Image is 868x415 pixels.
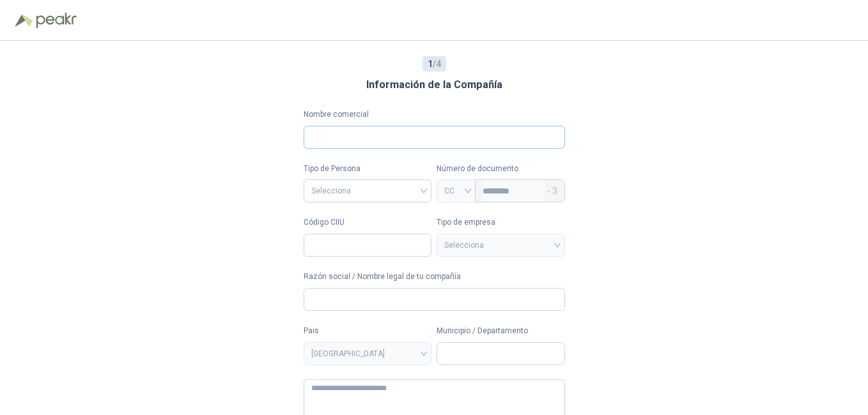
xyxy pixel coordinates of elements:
[428,57,441,71] span: / 4
[304,216,432,229] label: Código CIIU
[311,344,424,363] span: COLOMBIA
[444,181,468,200] span: CC
[437,163,565,175] p: Número de documento
[15,14,33,27] img: Logo
[547,180,557,202] span: - 3
[304,109,565,121] label: Nombre comercial
[304,271,565,283] label: Razón social / Nombre legal de tu compañía
[304,163,432,175] label: Tipo de Persona
[428,59,433,69] b: 1
[437,325,565,337] label: Municipio / Departamento
[36,13,77,28] img: Peakr
[437,216,565,229] label: Tipo de empresa
[304,325,432,337] label: Pais
[366,77,502,93] h3: Información de la Compañía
